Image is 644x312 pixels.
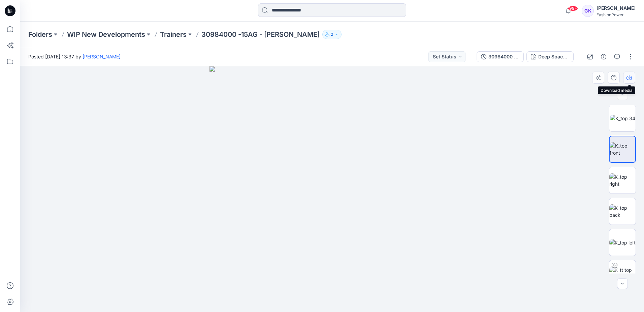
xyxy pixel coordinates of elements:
[477,51,524,62] button: 30984000 -15AG - [PERSON_NAME]
[610,142,635,156] img: K_top front
[210,66,455,312] img: eyJhbGciOiJIUzI1NiIsImtpZCI6IjAiLCJzbHQiOiJzZXMiLCJ0eXAiOiJKV1QifQ.eyJkYXRhIjp7InR5cGUiOiJzdG9yYW...
[597,4,636,12] div: [PERSON_NAME]
[331,31,333,38] p: 2
[598,51,609,62] button: Details
[28,53,121,60] span: Posted [DATE] 13:37 by
[538,53,569,60] div: Deep Space Blue (as swatch) + Blue Dune (as swatch)
[568,6,578,11] span: 99+
[609,204,636,218] img: K_top back
[28,30,52,39] a: Folders
[322,30,342,39] button: 2
[582,5,594,17] div: GK
[488,53,519,60] div: 30984000 -15AG - [PERSON_NAME]
[67,30,145,39] a: WIP New Developments
[609,266,636,281] img: K_tt top 2
[610,115,635,122] img: K_top 34
[609,173,636,187] img: K_top right
[597,12,636,17] div: FashionPower
[201,30,320,39] p: 30984000 -15AG - [PERSON_NAME]
[526,51,574,62] button: Deep Space Blue (as swatch) + Blue Dune (as swatch)
[609,239,636,246] img: K_top left
[160,30,187,39] a: Trainers
[83,54,121,59] a: [PERSON_NAME]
